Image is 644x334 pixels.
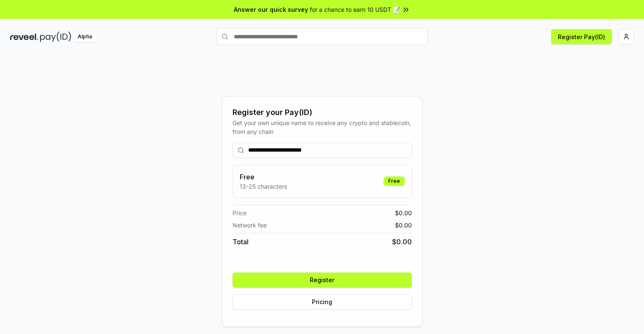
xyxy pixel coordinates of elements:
[233,221,267,230] span: Network fee
[10,32,38,42] img: reveel_dark
[310,5,400,14] span: for a chance to earn 10 USDT 📝
[240,182,287,191] p: 13-25 characters
[551,29,612,44] button: Register Pay(ID)
[395,208,412,217] span: $ 0.00
[392,237,412,247] span: $ 0.00
[240,172,287,182] h3: Free
[233,107,412,118] div: Register your Pay(ID)
[384,176,405,186] div: Free
[233,118,412,136] div: Get your own unique name to receive any crypto and stablecoin, from any chain
[73,32,97,42] div: Alpha
[233,237,249,247] span: Total
[395,221,412,230] span: $ 0.00
[234,5,308,14] span: Answer our quick survey
[233,273,412,288] button: Register
[40,32,71,42] img: pay_id
[233,208,246,217] span: Price
[233,294,412,310] button: Pricing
